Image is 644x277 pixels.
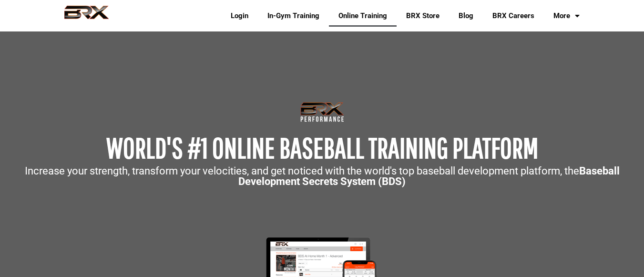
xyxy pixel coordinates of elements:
a: Login [221,5,258,27]
a: BRX Careers [483,5,544,27]
a: Online Training [329,5,397,27]
div: Navigation Menu [214,5,589,27]
span: WORLD'S #1 ONLINE BASEBALL TRAINING PLATFORM [106,131,538,164]
p: Increase your strength, transform your velocities, and get noticed with the world's top baseball ... [5,166,639,187]
img: BRX Performance [55,5,118,26]
a: More [544,5,589,27]
img: Transparent-Black-BRX-Logo-White-Performance [299,100,346,124]
a: Blog [449,5,483,27]
a: In-Gym Training [258,5,329,27]
strong: Baseball Development Secrets System (BDS) [238,165,620,187]
a: BRX Store [397,5,449,27]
